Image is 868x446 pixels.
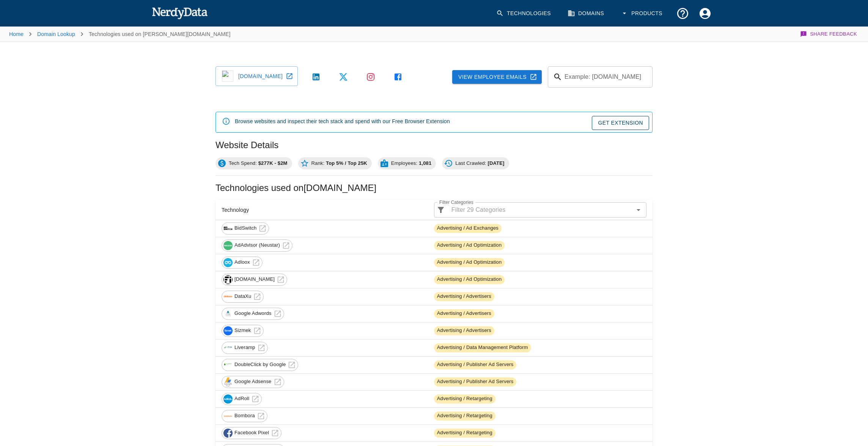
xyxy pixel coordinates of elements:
[258,160,288,166] b: $277K - $2M
[307,160,372,167] span: Rank:
[448,205,632,215] input: Filter 29 Categories
[799,27,859,42] button: Share Feedback
[230,225,261,232] span: BidSwitch
[222,222,269,235] a: BidSwitch
[230,361,290,368] span: DoubleClick by Google
[222,410,267,422] a: Bombora
[230,378,276,385] span: Google Adsense
[230,327,255,334] span: Sizmek
[616,2,668,25] button: Products
[386,69,410,85] a: facebook link
[230,429,273,437] span: Facebook Pixel
[434,242,505,249] span: Advertising / Ad Optimization
[9,31,24,37] a: Home
[671,2,694,25] button: Support and Documentation
[222,376,284,388] a: Google Adsense
[452,70,542,84] a: View Employee Emails
[451,160,509,167] span: Last Crawled:
[331,69,355,85] a: twitter link
[230,395,253,402] span: AdRoll
[434,259,505,266] span: Advertising / Ad Optimization
[488,160,505,166] b: [DATE]
[230,310,276,317] span: Google Adwords
[434,378,517,385] span: Advertising / Publisher Ad Servers
[359,69,383,85] a: instagram link
[230,293,255,300] span: DataXu
[230,242,284,249] span: AdAdvisor (Neustar)
[492,2,557,25] a: Technologies
[419,160,431,166] b: 1,081
[235,114,450,130] div: Browse websites and inspect their tech stack and spend with our Free Browser Extension
[434,327,494,334] span: Advertising / Advertisers
[434,412,495,419] span: Advertising / Retargeting
[434,344,531,351] span: Advertising / Data Management Platform
[592,116,649,130] a: Get Extension
[230,412,259,419] span: Bombora
[215,139,653,151] h2: Website Details
[304,69,328,85] a: linkedin link
[224,160,292,167] span: Tech Spend:
[439,199,473,205] label: Filter Categories
[215,182,653,194] h2: Technologies used on [DOMAIN_NAME]
[222,257,263,269] a: Adloox
[222,291,264,303] a: DataXu
[152,5,208,20] img: NerdyData.com
[434,276,505,283] span: Advertising / Ad Optimization
[89,30,231,38] p: Technologies used on [PERSON_NAME][DOMAIN_NAME]
[222,325,264,337] a: Sizmek
[434,361,517,368] span: Advertising / Publisher Ad Servers
[222,393,262,405] a: AdRoll
[694,2,716,25] button: Account Settings
[222,342,268,354] a: Liveramp
[222,427,281,439] a: Facebook Pixel
[434,310,494,317] span: Advertising / Advertisers
[434,293,494,300] span: Advertising / Advertisers
[222,70,233,82] img: gordon.edu icon
[387,160,436,167] span: Employees:
[222,239,292,252] a: AdAdvisor (Neustar)
[215,200,428,220] th: Technology
[434,429,495,437] span: Advertising / Retargeting
[222,308,284,320] a: Google Adwords
[230,276,279,283] span: [DOMAIN_NAME]
[230,344,259,351] span: Liveramp
[434,225,502,232] span: Advertising / Ad Exchanges
[37,31,75,37] a: Domain Lookup
[633,205,644,215] button: Open
[230,259,254,266] span: Adloox
[434,395,495,402] span: Advertising / Retargeting
[215,66,298,86] a: gordon.edu icon[DOMAIN_NAME]
[563,2,610,25] a: Domains
[326,160,367,166] b: Top 5% / Top 25K
[222,274,287,286] a: [DOMAIN_NAME]
[9,27,231,42] nav: breadcrumb
[222,359,298,371] a: DoubleClick by Google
